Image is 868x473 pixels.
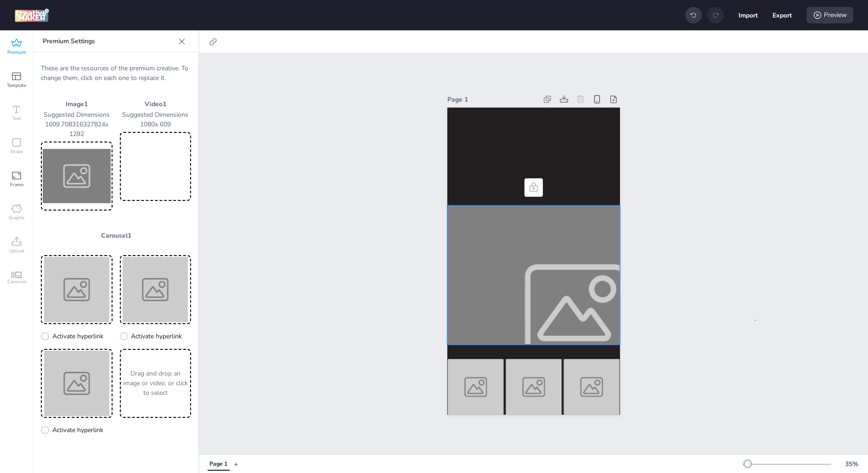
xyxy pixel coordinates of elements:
[122,369,190,398] p: Drag and drop an image or video, or click to select
[806,7,853,23] div: Preview
[41,231,191,240] p: Carousel 1
[209,460,227,468] div: Page 1
[43,351,111,416] img: Preview
[43,30,175,52] p: Premium Settings
[12,115,21,122] span: Text
[131,331,182,341] span: Activate hyperlink
[772,6,792,25] button: Export
[10,148,23,155] span: Shape
[9,247,24,255] span: Upload
[738,6,758,25] button: Import
[120,120,192,129] p: 1080 x 609
[15,8,49,22] img: logo Creative Maker
[122,257,190,322] img: Preview
[7,82,26,89] span: Template
[840,459,862,469] div: 35 %
[120,110,192,120] p: Suggested Dimensions
[447,95,537,104] div: Page 1
[7,278,26,285] span: Carousel
[41,120,113,139] p: 1609.708316327824 x 1292
[43,143,111,209] img: Preview
[52,331,103,341] span: Activate hyperlink
[41,99,113,109] p: Image 1
[52,425,103,435] span: Activate hyperlink
[41,110,113,120] p: Suggested Dimensions
[43,257,111,322] img: Preview
[120,99,192,109] p: Video 1
[203,456,234,472] div: Tabs
[9,214,25,222] span: Graphic
[10,181,23,188] span: Frame
[41,63,191,83] p: These are the resources of the premium creative. To change them, click on each one to replace it.
[234,456,238,472] button: +
[7,49,26,56] span: Premium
